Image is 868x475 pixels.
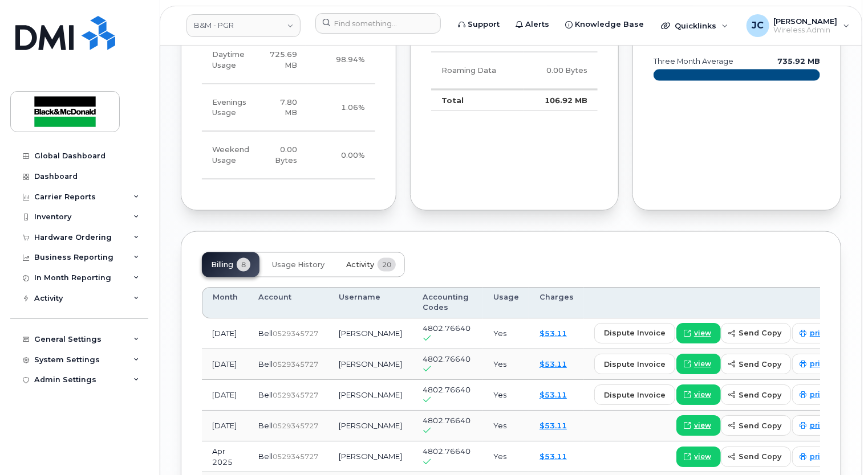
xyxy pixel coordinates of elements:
[721,385,791,406] button: send copy
[273,453,318,461] span: 0529345727
[694,329,711,339] span: view
[248,288,328,319] th: Account
[810,390,828,400] span: print
[675,21,716,30] span: Quicklinks
[792,324,837,344] a: print
[810,359,828,370] span: print
[258,452,273,461] span: Bell
[328,380,412,411] td: [PERSON_NAME]
[676,385,721,406] a: view
[739,421,781,432] span: send copy
[810,421,828,431] span: print
[412,288,483,319] th: Accounting Codes
[202,411,248,442] td: [DATE]
[202,132,259,179] td: Weekend Usage
[423,416,470,425] span: 4802.76640
[721,354,791,375] button: send copy
[328,319,412,350] td: [PERSON_NAME]
[604,390,666,401] span: dispute invoice
[423,447,470,456] span: 4802.76640
[273,361,318,369] span: 0529345727
[273,422,318,431] span: 0529345727
[378,258,396,272] span: 20
[328,350,412,380] td: [PERSON_NAME]
[524,52,598,89] td: 0.00 Bytes
[739,390,781,401] span: send copy
[307,36,375,84] td: 98.94%
[739,359,781,370] span: send copy
[810,452,828,462] span: print
[423,386,470,395] span: 4802.76640
[676,416,721,436] a: view
[721,416,791,436] button: send copy
[186,14,301,37] a: B&M - PGR
[774,26,838,35] span: Wireless Admin
[792,447,837,468] a: print
[594,354,675,375] button: dispute invoice
[202,84,259,132] td: Evenings Usage
[594,324,675,344] button: dispute invoice
[694,359,711,370] span: view
[721,447,791,468] button: send copy
[258,391,273,400] span: Bell
[739,328,781,339] span: send copy
[777,57,820,65] text: 735.92 MB
[468,19,500,30] span: Support
[739,452,781,462] span: send copy
[259,132,307,179] td: 0.00 Bytes
[273,391,318,400] span: 0529345727
[423,324,470,333] span: 4802.76640
[202,36,259,84] td: Daytime Usage
[328,411,412,442] td: [PERSON_NAME]
[202,442,248,473] td: Apr 2025
[272,260,325,269] span: Usage History
[328,442,412,473] td: [PERSON_NAME]
[202,380,248,411] td: [DATE]
[540,421,567,431] a: $53.11
[774,17,838,26] span: [PERSON_NAME]
[694,390,711,400] span: view
[508,13,557,36] a: Alerts
[540,329,567,338] a: $53.11
[604,328,666,339] span: dispute invoice
[540,391,567,400] a: $53.11
[202,350,248,380] td: [DATE]
[307,132,375,179] td: 0.00%
[328,288,412,319] th: Username
[594,385,675,406] button: dispute invoice
[575,19,644,30] span: Knowledge Base
[557,13,652,36] a: Knowledge Base
[653,57,733,65] text: three month average
[202,84,375,132] tr: Weekdays from 6:00pm to 8:00am
[483,288,529,319] th: Usage
[259,84,307,132] td: 7.80 MB
[676,324,721,344] a: view
[450,13,508,36] a: Support
[431,52,524,89] td: Roaming Data
[483,319,529,350] td: Yes
[483,350,529,380] td: Yes
[792,354,837,375] a: print
[315,13,441,34] input: Find something...
[525,19,549,30] span: Alerts
[423,355,470,364] span: 4802.76640
[792,385,837,406] a: print
[540,452,567,461] a: $53.11
[258,421,273,431] span: Bell
[202,288,248,319] th: Month
[202,319,248,350] td: [DATE]
[273,330,318,338] span: 0529345727
[792,416,837,436] a: print
[694,452,711,462] span: view
[676,354,721,375] a: view
[258,329,273,338] span: Bell
[739,14,858,37] div: Jackie Cox
[676,447,721,468] a: view
[524,89,598,111] td: 106.92 MB
[752,19,764,32] span: JC
[540,360,567,369] a: $53.11
[202,132,375,179] tr: Friday from 6:00pm to Monday 8:00am
[653,14,736,37] div: Quicklinks
[258,360,273,369] span: Bell
[483,380,529,411] td: Yes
